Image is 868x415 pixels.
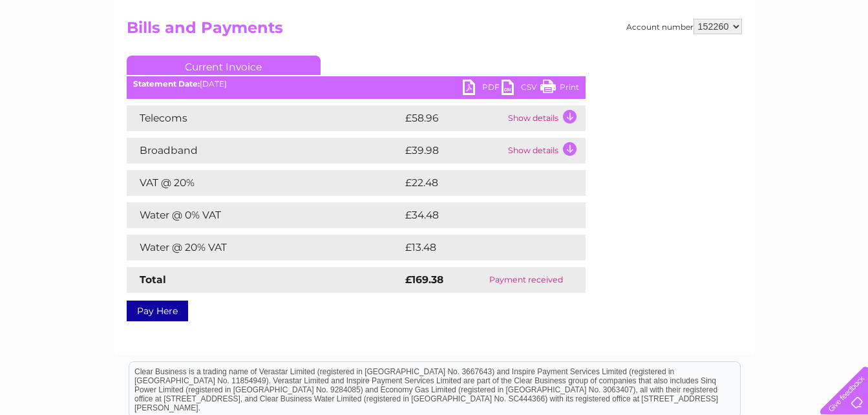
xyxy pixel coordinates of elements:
td: Broadband [127,138,402,164]
a: Contact [782,55,814,65]
td: VAT @ 20% [127,170,402,196]
a: PDF [463,80,502,98]
td: £58.96 [402,105,505,131]
h2: Bills and Payments [127,19,742,43]
strong: £169.38 [405,273,443,286]
td: Show details [505,138,586,164]
td: Water @ 0% VAT [127,202,402,228]
div: [DATE] [127,80,586,89]
a: Water [640,55,665,65]
div: Clear Business is a trading name of Verastar Limited (registered in [GEOGRAPHIC_DATA] No. 3667643... [129,7,740,63]
a: 0333 014 3131 [624,6,714,23]
a: Telecoms [709,55,748,65]
td: Water @ 20% VAT [127,235,402,261]
td: £22.48 [402,170,560,196]
td: Payment received [467,267,585,293]
td: £39.98 [402,138,505,164]
a: Pay Here [127,301,188,321]
a: Current Invoice [127,56,321,75]
td: Telecoms [127,105,402,131]
b: Statement Date: [133,79,200,89]
a: Print [540,80,579,98]
a: Log out [825,55,856,65]
a: CSV [502,80,540,98]
a: Energy [673,55,701,65]
td: £13.48 [402,235,558,261]
strong: Total [140,273,166,286]
a: Blog [756,55,774,65]
td: Show details [505,105,586,131]
img: logo.png [30,34,96,73]
div: Account number [626,19,742,34]
td: £34.48 [402,202,560,228]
